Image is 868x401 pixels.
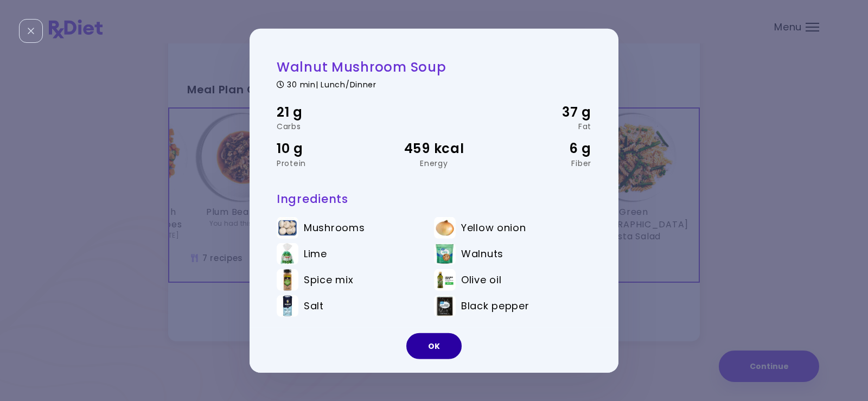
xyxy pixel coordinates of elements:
span: Olive oil [461,274,501,286]
h2: Walnut Mushroom Soup [277,58,591,75]
span: Yellow onion [461,222,526,234]
div: 30 min | Lunch/Dinner [277,78,591,88]
span: Black pepper [461,300,529,312]
span: Walnuts [461,248,503,260]
div: 21 g [277,102,381,123]
div: Fat [487,123,591,130]
div: 10 g [277,138,381,159]
div: Carbs [277,123,381,130]
div: 6 g [487,138,591,159]
div: Close [19,19,43,43]
div: Energy [381,159,486,167]
span: Mushrooms [304,222,365,234]
span: Lime [304,248,327,260]
div: Fiber [487,159,591,167]
h3: Ingredients [277,191,591,206]
div: Protein [277,159,381,167]
div: 37 g [487,102,591,123]
div: 459 kcal [381,138,486,159]
span: Spice mix [304,274,353,286]
span: Salt [304,300,324,312]
button: OK [406,333,462,359]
